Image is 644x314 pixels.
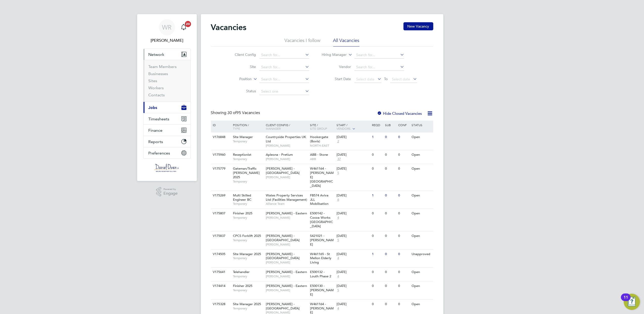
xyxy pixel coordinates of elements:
div: Open [410,132,432,142]
div: Open [410,231,432,241]
div: 0 [384,132,397,142]
div: Client Config / [265,121,309,133]
span: NORTH-EAST [310,144,334,148]
span: Temporary [233,157,263,161]
span: [PERSON_NAME] [266,216,307,220]
div: 0 [397,281,410,291]
span: 5 [337,171,340,175]
div: 1 [371,191,384,200]
span: [PERSON_NAME] [266,288,307,292]
div: Open [410,300,432,309]
div: [DATE] [337,211,369,216]
span: Timesheets [149,117,170,121]
div: [DATE] [337,234,369,238]
div: V175328 [212,300,229,309]
nav: Main navigation [137,14,197,181]
span: Weronika Rodzynko [143,37,191,43]
div: 0 [384,191,397,200]
span: 20 [185,21,191,27]
div: 0 [397,132,410,142]
span: [PERSON_NAME] [266,274,307,278]
h2: Vacancies [211,22,247,32]
span: Temporary [233,202,263,206]
div: V175837 [212,231,229,241]
div: [DATE] [337,302,369,306]
a: Go to home page [143,164,191,172]
span: [PERSON_NAME] [266,242,307,246]
span: 2 [337,139,340,144]
div: [DATE] [337,167,369,171]
span: 37 [337,157,342,161]
label: Hide Closed Vacancies [377,111,422,116]
span: Telehandler [233,270,250,274]
span: Manager [266,126,281,130]
div: [DATE] [337,270,369,274]
span: S421021 - [PERSON_NAME] [310,234,334,246]
span: Temporary [233,288,263,292]
div: 0 [397,164,410,173]
div: 0 [371,231,384,241]
div: 0 [371,150,384,160]
span: W461164 - [PERSON_NAME][GEOGRAPHIC_DATA] [310,166,334,188]
span: Alliance Team [266,202,307,206]
span: Hookergate (Bovis) [310,135,328,143]
a: Contacts [149,93,165,97]
span: WR [162,24,172,31]
a: Workers [149,85,164,90]
span: [PERSON_NAME] - [GEOGRAPHIC_DATA] [266,166,300,175]
div: 0 [384,209,397,218]
div: 0 [384,250,397,259]
div: 0 [397,191,410,200]
label: Client Config [227,52,256,57]
span: Network [149,52,164,57]
button: Jobs [144,102,190,113]
div: 0 [397,209,410,218]
div: Status [410,121,432,129]
span: Gateman/Traffic [PERSON_NAME] 2025 [233,166,260,179]
span: Countryside Properties UK Ltd [266,135,306,143]
div: Open [410,209,432,218]
div: Unapproved [410,250,432,259]
span: [PERSON_NAME] [266,260,307,264]
button: Preferences [144,147,190,159]
a: Businesses [149,71,168,76]
label: Status [227,89,256,93]
div: [DATE] [337,135,369,139]
span: 5 [337,288,340,293]
span: Wates Property Services Ltd (Facilities Management) [266,193,307,202]
span: 5 [337,238,340,242]
button: Finance [144,125,190,136]
div: V175960 [212,150,229,160]
span: Select date [356,77,374,81]
div: 0 [397,250,410,259]
input: Search for... [259,64,309,71]
span: [PERSON_NAME] [266,144,307,148]
div: [DATE] [337,252,369,256]
span: 6 [337,198,340,202]
span: [PERSON_NAME] - Eastern [266,284,307,288]
div: Start / [335,121,371,133]
span: Temporary [233,238,263,242]
div: 0 [397,231,410,241]
label: Position [223,77,252,82]
img: danielowen-logo-retina.png [154,164,180,172]
div: Site / [309,121,335,133]
span: [PERSON_NAME] - [GEOGRAPHIC_DATA] [266,234,300,242]
div: Open [410,191,432,200]
span: CPCS Forklift 2025 [233,234,261,238]
input: Search for... [259,76,309,83]
span: 4 [337,256,340,260]
span: 4 [337,306,340,311]
div: 0 [384,300,397,309]
input: Search for... [259,52,309,59]
div: Open [410,281,432,291]
span: Temporary [233,256,263,260]
div: 0 [384,231,397,241]
button: Timesheets [144,113,190,124]
div: Open [410,150,432,160]
span: Reports [149,139,163,144]
span: Powered by [163,187,178,191]
span: Site Manager 2025 [233,252,261,256]
span: FB574 Aviva JLL Mobilisation [310,193,328,206]
label: Hiring Manager [318,52,347,57]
